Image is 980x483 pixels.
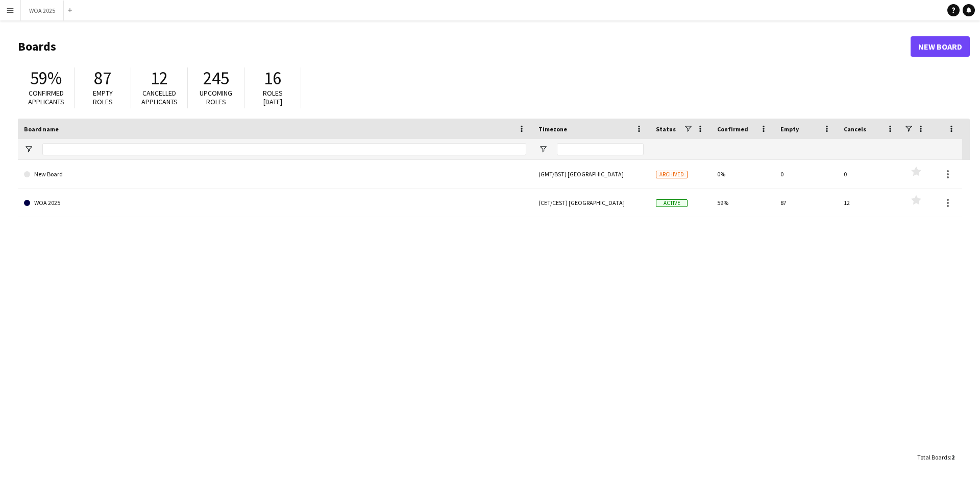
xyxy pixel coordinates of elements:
[911,36,970,57] a: New Board
[774,189,838,217] div: 87
[656,171,688,178] span: Archived
[21,1,64,20] button: WOA 2025
[838,189,901,217] div: 12
[656,199,688,207] span: Active
[717,125,748,133] span: Confirmed
[200,88,232,106] span: Upcoming roles
[203,67,229,89] span: 245
[18,39,911,54] h1: Boards
[917,453,950,461] span: Total Boards
[557,143,644,155] input: Timezone Filter Input
[780,125,799,133] span: Empty
[538,145,548,154] button: Open Filter Menu
[844,125,866,133] span: Cancels
[532,189,650,217] div: (CET/CEST) [GEOGRAPHIC_DATA]
[838,160,901,188] div: 0
[93,88,113,106] span: Empty roles
[94,67,111,89] span: 87
[711,189,774,217] div: 59%
[151,67,168,89] span: 12
[264,67,281,89] span: 16
[141,88,178,106] span: Cancelled applicants
[538,125,567,133] span: Timezone
[28,88,64,106] span: Confirmed applicants
[711,160,774,188] div: 0%
[30,67,62,89] span: 59%
[24,189,526,217] a: WOA 2025
[24,125,59,133] span: Board name
[951,453,954,461] span: 2
[263,88,283,106] span: Roles [DATE]
[532,160,650,188] div: (GMT/BST) [GEOGRAPHIC_DATA]
[24,160,526,189] a: New Board
[917,447,954,467] div: :
[24,145,33,154] button: Open Filter Menu
[656,125,676,133] span: Status
[774,160,838,188] div: 0
[42,143,526,155] input: Board name Filter Input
